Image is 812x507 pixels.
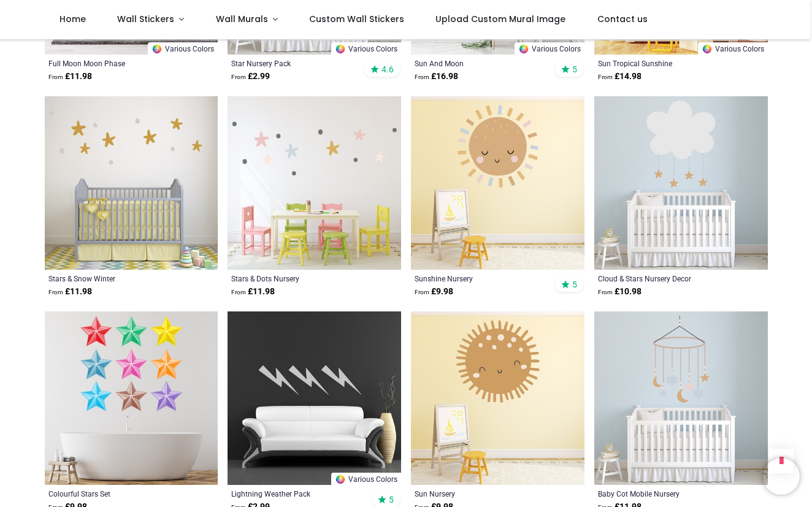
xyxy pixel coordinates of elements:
strong: £ 10.98 [598,286,642,298]
span: Custom Wall Stickers [309,13,404,25]
img: Baby Cot Mobile Nursery Wall Sticker [594,311,768,485]
a: Full Moon Moon Phase [48,58,182,68]
span: 4.6 [381,64,394,75]
a: Lightning Weather Pack [231,489,364,498]
img: Color Wheel [518,44,529,55]
span: From [415,74,429,80]
a: Various Colors [331,42,401,55]
a: Cloud & Stars Nursery Decor [598,273,731,283]
a: Stars & Snow Winter [48,273,182,283]
a: Sun Nursery [415,489,548,498]
span: 5 [389,494,394,505]
strong: £ 11.98 [48,286,92,298]
img: Lightning Weather Wall Sticker Pack [228,311,401,485]
iframe: Brevo live chat [763,458,800,495]
img: Cloud & Stars Nursery Decor Wall Sticker [594,96,768,270]
span: From [48,74,63,80]
img: Color Wheel [702,44,713,55]
span: From [231,289,246,295]
strong: £ 16.98 [415,71,458,83]
a: Various Colors [515,42,584,55]
span: From [48,289,63,295]
span: From [598,74,613,80]
a: Colourful Stars Set [48,489,182,498]
img: Happy Sunshine Nursery Wall Sticker [411,96,584,270]
strong: £ 14.98 [598,71,642,83]
span: Wall Stickers [117,13,174,25]
img: Color Wheel [335,44,346,55]
a: Various Colors [698,42,768,55]
span: Wall Murals [216,13,268,25]
a: Star Nursery Pack [231,58,364,68]
img: Colourful Stars Wall Sticker Set [45,311,218,485]
a: Sun Tropical Sunshine [598,58,731,68]
strong: £ 11.98 [231,286,275,298]
img: Color Wheel [151,44,163,55]
img: Color Wheel [335,474,346,485]
img: Stars & Dots Nursery Wall Sticker [228,96,401,270]
a: Various Colors [148,42,218,55]
a: Stars & Dots Nursery [231,273,364,283]
span: From [231,74,246,80]
strong: £ 9.98 [415,286,453,298]
span: Home [59,13,86,25]
img: Happy Sun Nursery Wall Sticker [411,311,584,485]
span: Contact us [597,13,648,25]
a: Sun And Moon [415,58,548,68]
a: Sunshine Nursery [415,273,548,283]
strong: £ 2.99 [231,71,270,83]
img: Stars & Snow Winter Wall Sticker [45,96,218,270]
strong: £ 11.98 [48,71,92,83]
a: Various Colors [331,473,401,485]
span: 5 [572,64,577,75]
a: Baby Cot Mobile Nursery [598,489,731,498]
span: From [598,289,613,295]
span: From [415,289,429,295]
span: 5 [572,279,577,290]
span: Upload Custom Mural Image [435,13,565,25]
